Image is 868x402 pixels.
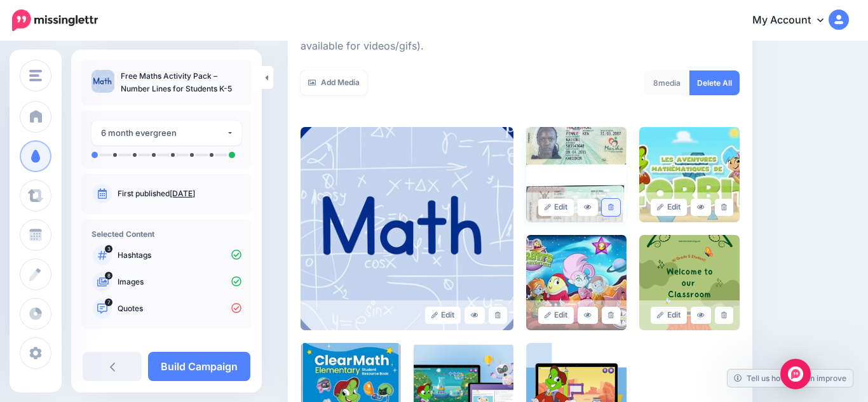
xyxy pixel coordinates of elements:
p: First published [118,188,241,199]
img: W6TM4P6S3MQTZOU08H2F8CCBRGIE7IXM_large.jpg [639,127,740,222]
p: Free Maths Activity Pack – Number Lines for Students K-5 [121,70,241,95]
a: Edit [538,199,574,216]
p: Images [118,276,241,288]
a: Edit [651,199,687,216]
a: Delete All [689,70,740,95]
button: 6 month evergreen [92,121,241,145]
img: a954a3601b81ef41530541e4efaf1877_thumb.jpg [92,70,114,93]
a: Add Media [301,70,367,95]
a: Edit [538,307,574,324]
div: media [644,70,690,95]
img: a954a3601b81ef41530541e4efaf1877_large.jpg [301,127,513,330]
div: 6 month evergreen [101,126,226,140]
p: Quotes [118,303,241,314]
a: Edit [651,307,687,324]
img: Missinglettr [12,10,98,31]
img: menu.png [29,70,42,81]
a: [DATE] [170,189,195,198]
div: Open Intercom Messenger [780,359,811,389]
a: Tell us how we can improve [728,370,853,387]
img: WZ1X64QMGKY7IE0J0PFULDBPDNR1ZF3X_large.jpeg [526,127,627,222]
a: Edit [425,307,461,324]
span: 7 [105,298,112,306]
span: 3 [105,245,112,253]
p: Hashtags [118,250,241,261]
a: My Account [740,5,849,36]
img: HLUYN1A47158K2SWPL3B66UMF608OAAS_large.png [639,235,740,330]
span: 8 [105,272,112,279]
span: 8 [653,78,658,88]
h4: Selected Content [92,229,241,239]
img: HE0IF9UZYUDKXWVPTBSX12U8ER8GWVYF_large.jpg [526,235,627,330]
